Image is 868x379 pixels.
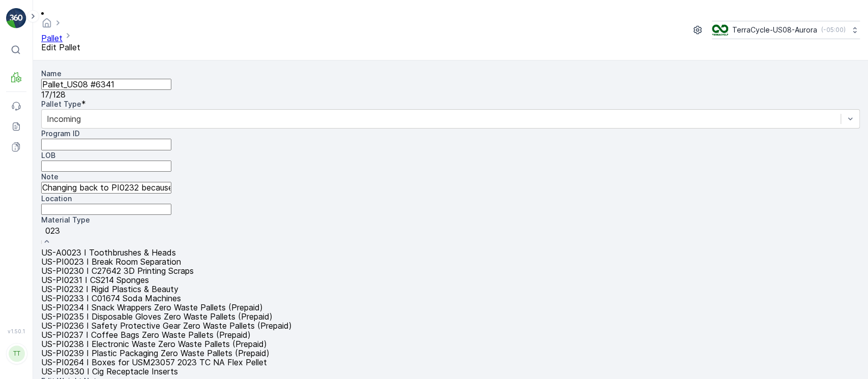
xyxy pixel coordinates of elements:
[821,26,846,34] p: ( -05:00 )
[6,8,26,28] img: logo
[9,345,25,362] div: TT
[6,336,26,371] button: TT
[41,311,273,322] span: US-PI0235 I Disposable Gloves Zero Waste Pallets (Prepaid)
[41,69,62,78] label: Name
[41,266,194,276] span: US-PI0230 I C27642 3D Printing Scraps
[41,215,90,224] label: Material Type
[41,247,176,258] span: US-A0023 I Toothbrushes & Heads
[41,284,178,294] span: US-PI0232 I Rigid Plastics & Beauty
[41,275,149,285] span: US-PI0231 I CS214 Sponges
[41,20,52,30] a: Homepage
[712,24,728,36] img: image_ci7OI47.png
[41,366,178,376] span: US-PI0330 I Cig Receptacle Inserts
[732,25,817,35] p: TerraCycle-US08-Aurora
[41,293,181,303] span: US-PI0233 I C01674 Soda Machines
[41,33,63,43] a: Pallet
[41,42,80,52] span: Edit Pallet
[41,257,181,267] span: US-PI0023 I Break Room Separation
[41,172,58,181] label: Note
[41,339,267,349] span: US-PI0238 I Electronic Waste Zero Waste Pallets (Prepaid)
[41,151,55,160] label: LOB
[41,321,292,331] span: US-PI0236 I Safety Protective Gear Zero Waste Pallets (Prepaid)
[41,194,72,203] label: Location
[712,21,860,39] button: TerraCycle-US08-Aurora(-05:00)
[41,100,81,108] label: Pallet Type
[41,348,270,358] span: US-PI0239 I Plastic Packaging Zero Waste Pallets (Prepaid)
[41,129,80,138] label: Program ID
[41,330,251,340] span: US-PI0237 I Coffee Bags Zero Waste Pallets (Prepaid)
[41,302,263,312] span: US-PI0234 I Snack Wrappers Zero Waste Pallets (Prepaid)
[6,328,26,334] span: v 1.50.1
[41,357,267,367] span: US-PI0264 I Boxes for USM23057 2023 TC NA Flex Pellet
[41,90,860,99] p: 17 / 128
